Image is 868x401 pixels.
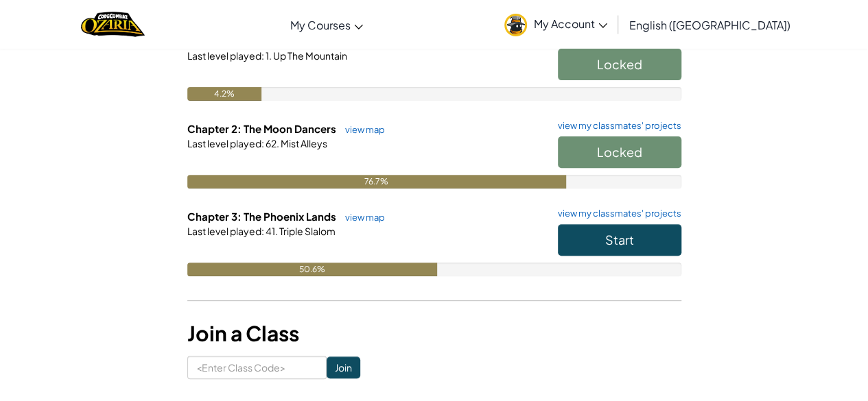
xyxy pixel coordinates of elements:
span: Chapter 3: The Phoenix Lands [187,210,338,223]
img: Home [81,10,145,38]
a: Ozaria by CodeCombat logo [81,10,145,38]
span: English ([GEOGRAPHIC_DATA]) [629,18,790,32]
span: 62. [264,137,279,149]
span: Up The Mountain [272,49,347,62]
span: Last level played [187,49,261,62]
a: view my classmates' projects [551,209,681,218]
span: Start [605,232,634,247]
a: view map [338,212,385,223]
span: 1. [264,49,272,62]
a: My Account [497,3,614,46]
a: view my classmates' projects [551,121,681,130]
button: Start [558,224,681,256]
div: 50.6% [187,263,437,276]
span: 41. [264,225,278,237]
input: Join [327,356,360,378]
h3: Join a Class [187,318,681,349]
span: Last level played [187,225,261,237]
a: view map [338,124,385,135]
span: Triple Slalom [278,225,336,237]
span: : [261,225,264,237]
img: avatar [504,14,527,36]
span: Mist Alleys [279,137,327,149]
a: My Courses [283,6,370,43]
span: : [261,49,264,62]
input: <Enter Class Code> [187,356,327,379]
span: Chapter 2: The Moon Dancers [187,122,338,135]
a: English ([GEOGRAPHIC_DATA]) [622,6,797,43]
span: : [261,137,264,149]
span: Last level played [187,137,261,149]
span: My Courses [290,18,351,32]
div: 4.2% [187,87,261,101]
span: My Account [534,16,607,31]
div: 76.7% [187,175,566,189]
